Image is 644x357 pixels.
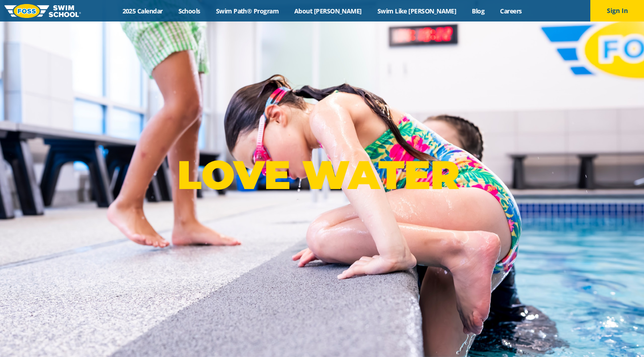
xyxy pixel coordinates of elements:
[492,7,530,15] a: Careers
[287,7,370,15] a: About [PERSON_NAME]
[459,160,466,171] sup: ®
[464,7,492,15] a: Blog
[369,7,464,15] a: Swim Like [PERSON_NAME]
[170,7,208,15] a: Schools
[208,7,286,15] a: Swim Path® Program
[4,4,81,18] img: FOSS Swim School Logo
[177,151,466,199] p: LOVE WATER
[114,7,170,15] a: 2025 Calendar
